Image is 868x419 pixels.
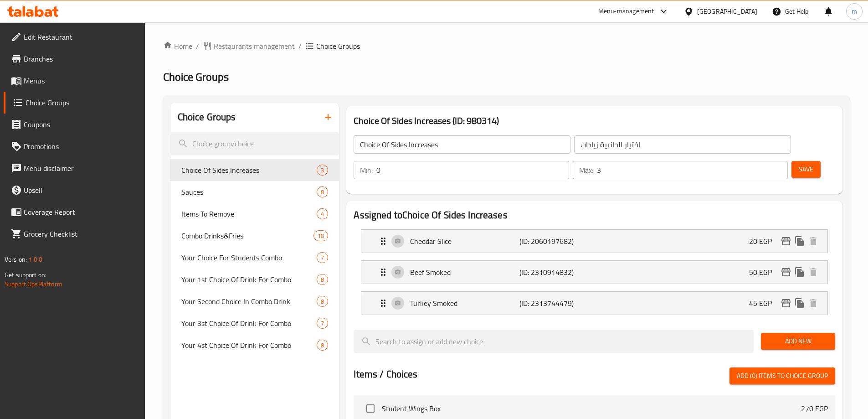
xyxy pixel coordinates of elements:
p: Cheddar Slice [410,236,519,247]
div: Your Choice For Students Combo7 [170,247,339,269]
span: 1.0.0 [28,253,42,265]
span: 8 [317,275,328,284]
div: Your Second Choice In Combo Drink8 [170,290,339,312]
a: Grocery Checklist [4,223,145,245]
span: Combo Drinks&Fries [181,230,314,241]
li: Expand [354,226,835,257]
button: duplicate [793,296,806,310]
button: delete [806,265,820,279]
div: [GEOGRAPHIC_DATA] [697,6,757,16]
span: Restaurants management [214,41,295,52]
div: Items To Remove4 [170,203,339,225]
div: Choices [317,274,328,285]
span: Your 1st Choice Of Drink For Combo [181,274,317,285]
div: Choice Of Sides Increases3 [170,159,339,181]
p: 50 EGP [749,267,779,278]
button: delete [806,296,820,310]
button: duplicate [793,234,806,248]
div: Choices [317,340,328,351]
a: Coverage Report [4,201,145,223]
div: Your 3st Choice Of Drink For Combo7 [170,312,339,334]
div: Your 4st Choice Of Drink For Combo8 [170,334,339,356]
li: / [196,41,199,52]
span: Choice Groups [26,97,138,108]
span: 8 [317,297,328,306]
p: Beef Smoked [410,267,519,278]
div: Expand [361,292,827,315]
span: Choice Groups [316,41,360,52]
span: 3 [317,166,328,175]
button: edit [779,234,793,248]
a: Coupons [4,114,145,135]
span: 7 [317,319,328,328]
a: Choice Groups [4,92,145,114]
a: Promotions [4,135,145,157]
span: Grocery Checklist [24,228,138,239]
a: Edit Restaurant [4,26,145,48]
h2: Items / Choices [354,367,417,381]
span: Promotions [24,141,138,152]
div: Sauces8 [170,181,339,203]
span: Add New [768,336,828,347]
p: 20 EGP [749,236,779,247]
button: edit [779,296,793,310]
p: (ID: 2060197682) [519,236,592,247]
span: 8 [317,341,328,350]
span: Version: [5,253,27,265]
button: duplicate [793,265,806,279]
span: 4 [317,210,328,218]
li: Expand [354,257,835,288]
h2: Assigned to Choice Of Sides Increases [354,208,835,222]
a: Restaurants management [203,41,295,52]
div: Choices [317,296,328,307]
span: Edit Restaurant [24,31,138,42]
span: m [852,6,857,16]
p: (ID: 2310914832) [519,267,592,278]
div: Your 1st Choice Of Drink For Combo8 [170,269,339,290]
p: 45 EGP [749,298,779,309]
a: Menus [4,70,145,92]
span: Your Choice For Students Combo [181,252,317,263]
span: Your 3st Choice Of Drink For Combo [181,318,317,329]
a: Support.OpsPlatform [5,278,62,290]
span: Sauces [181,186,317,197]
span: Coupons [24,119,138,130]
span: Get support on: [5,269,46,281]
span: Add (0) items to choice group [737,370,828,382]
div: Choices [317,208,328,219]
span: 10 [314,232,328,240]
h2: Choice Groups [178,110,236,124]
button: delete [806,234,820,248]
p: Max: [579,165,593,176]
div: Expand [361,230,827,253]
nav: breadcrumb [163,41,850,52]
span: Choice Groups [163,67,229,87]
h3: Choice Of Sides Increases (ID: 980314) [354,114,835,128]
button: Add New [761,333,835,350]
a: Branches [4,48,145,70]
li: / [298,41,302,52]
div: Choices [313,230,328,241]
li: Expand [354,288,835,319]
span: Your Second Choice In Combo Drink [181,296,317,307]
div: Choices [317,186,328,197]
p: Min: [360,165,373,176]
p: Turkey Smoked [410,298,519,309]
button: Save [791,161,821,178]
span: Branches [24,53,138,64]
span: Your 4st Choice Of Drink For Combo [181,340,317,351]
button: edit [779,265,793,279]
div: Choices [317,165,328,176]
span: Coverage Report [24,207,138,217]
button: Add (0) items to choice group [729,367,835,384]
div: Combo Drinks&Fries10 [170,225,339,247]
div: Menu-management [598,6,654,17]
span: Student Wings Box [382,403,801,414]
p: (ID: 2313744479) [519,298,592,309]
div: Expand [361,261,827,284]
span: 7 [317,253,328,262]
input: search [354,330,754,353]
p: 270 EGP [801,403,828,414]
div: Choices [317,252,328,263]
span: 8 [317,188,328,197]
